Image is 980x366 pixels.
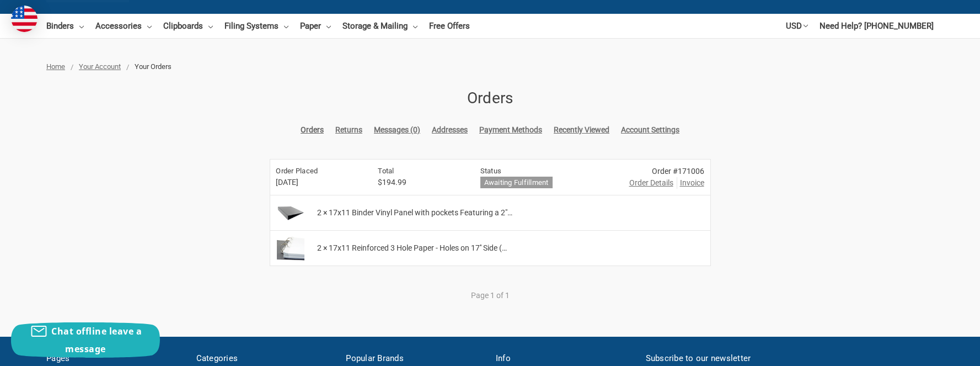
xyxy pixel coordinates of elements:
[480,177,553,188] h6: Awaiting fulfillment
[317,242,507,254] span: 2 × 17x11 Reinforced 3 Hole Paper - Holes on 17'' Side (…
[629,177,673,189] a: Order Details
[496,352,634,365] h5: Info
[11,6,38,32] img: duty and tax information for United States
[646,352,934,365] h5: Subscribe to our newsletter
[95,14,152,38] a: Accessories
[79,62,121,71] a: Your Account
[480,166,612,177] h6: Status
[276,177,360,188] span: [DATE]
[680,177,704,189] span: Invoice
[342,14,417,38] a: Storage & Mailing
[317,207,512,219] span: 2 × 17x11 Binder Vinyl Panel with pockets Featuring a 2"…
[346,352,484,365] h5: Popular Brands
[46,62,65,71] a: Home
[224,14,288,38] a: Filing Systems
[479,124,542,136] a: Payment Methods
[378,177,462,188] span: $194.99
[374,124,420,136] a: Messages (0)
[51,325,142,355] span: Chat offline leave a message
[301,124,324,136] a: Orders
[820,14,934,38] a: Need Help? [PHONE_NUMBER]
[470,289,510,302] li: Page 1 of 1
[163,14,213,38] a: Clipboards
[272,199,308,227] img: 17x11 Binder Vinyl Panel with pockets Featuring a 2" Angle-D Ring Black
[11,322,160,358] button: Chat offline leave a message
[135,62,172,71] span: Your Orders
[46,14,84,38] a: Binders
[300,14,331,38] a: Paper
[629,166,704,177] div: Order #171006
[621,124,679,136] a: Account Settings
[432,124,468,136] a: Addresses
[270,87,711,110] h1: Orders
[429,14,470,38] a: Free Offers
[335,124,362,136] a: Returns
[786,14,808,38] a: USD
[276,166,360,177] h6: Order Placed
[554,124,609,136] a: Recently Viewed
[196,352,335,365] h5: Categories
[378,166,462,177] h6: Total
[46,352,185,365] h5: Pages
[272,235,308,262] img: 17x11 Reinforced 3 Hole Paper - Holes on 17'' Side (500 Sheets per Ream)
